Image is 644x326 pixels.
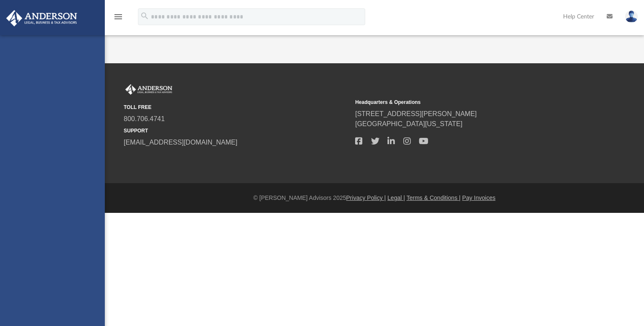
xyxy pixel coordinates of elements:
a: Pay Invoices [462,194,495,201]
a: [EMAIL_ADDRESS][DOMAIN_NAME] [124,139,237,146]
i: search [140,11,149,21]
a: Terms & Conditions | [407,194,461,201]
img: User Pic [625,10,638,23]
a: [STREET_ADDRESS][PERSON_NAME] [355,110,477,117]
small: SUPPORT [124,127,349,135]
img: Anderson Advisors Platinum Portal [124,84,174,95]
small: TOLL FREE [124,103,349,111]
a: Legal | [387,194,405,201]
a: Privacy Policy | [346,194,386,201]
a: menu [113,16,123,22]
i: menu [113,12,123,22]
a: [GEOGRAPHIC_DATA][US_STATE] [355,120,462,127]
small: Headquarters & Operations [355,98,581,106]
a: 800.706.4741 [124,115,165,122]
div: © [PERSON_NAME] Advisors 2025 [105,194,644,202]
img: Anderson Advisors Platinum Portal [4,10,80,26]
